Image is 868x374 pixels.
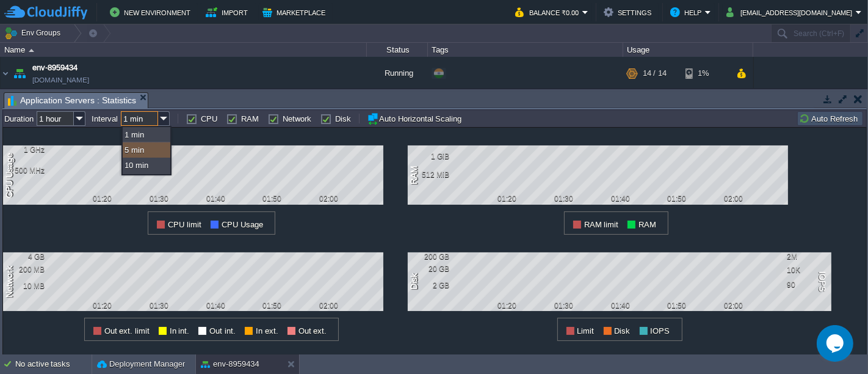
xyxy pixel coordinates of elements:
[222,220,263,229] span: CPU Usage
[5,265,45,274] div: 200 MB
[32,74,89,86] a: [DOMAIN_NAME]
[241,114,259,123] label: RAM
[314,301,344,310] div: 02:00
[209,326,236,335] span: Out int.
[718,194,749,203] div: 02:00
[670,5,705,20] button: Help
[3,152,18,199] div: CPU Usage
[144,301,175,310] div: 01:30
[367,57,428,90] div: Running
[256,326,278,335] span: In ext.
[144,194,175,203] div: 01:30
[314,194,344,203] div: 02:00
[410,170,449,179] div: 512 MiB
[367,112,465,125] button: Auto Horizontal Scaling
[5,282,45,290] div: 10 MB
[605,301,635,310] div: 01:40
[549,194,579,203] div: 01:30
[408,164,422,186] div: RAM
[123,142,170,158] div: 5 min
[262,5,329,20] button: Marketplace
[29,49,34,52] img: AMDAwAAAACH5BAEAAAAALAAAAAABAAEAAAICRAEAOw==
[685,57,725,90] div: 1%
[92,114,118,123] label: Interval
[170,326,190,335] span: In int.
[283,114,311,123] label: Network
[257,194,288,203] div: 01:50
[5,166,45,175] div: 500 MHz
[718,301,749,310] div: 02:00
[624,43,753,57] div: Usage
[168,220,201,229] span: CPU limit
[799,113,861,124] button: Auto Refresh
[408,273,422,291] div: Disk
[615,326,631,335] span: Disk
[335,114,351,123] label: Disk
[787,280,826,289] div: 90
[201,358,259,370] button: env-8959434
[410,265,449,273] div: 20 GB
[11,57,28,90] img: AMDAwAAAACH5BAEAAAAALAAAAAABAAEAAAICRAEAOw==
[87,301,118,310] div: 01:20
[206,5,251,20] button: Import
[298,326,327,335] span: Out ext.
[4,114,34,123] label: Duration
[515,5,582,20] button: Balance ₹0.00
[584,220,619,229] span: RAM limit
[32,62,78,74] a: env-8959434
[367,43,427,57] div: Status
[110,5,194,20] button: New Environment
[4,24,65,42] button: Env Groups
[814,271,828,293] div: IOPS
[662,194,692,203] div: 01:50
[726,5,856,20] button: [EMAIL_ADDRESS][DOMAIN_NAME]
[200,194,231,203] div: 01:40
[549,301,579,310] div: 01:30
[638,220,656,229] span: RAM
[787,252,826,261] div: 2M
[410,152,449,161] div: 1 GiB
[123,127,170,142] div: 1 min
[200,301,231,310] div: 01:40
[1,43,366,57] div: Name
[410,281,449,290] div: 2 GB
[817,325,856,362] iframe: chat widget
[577,326,595,335] span: Limit
[15,354,92,374] div: No active tasks
[429,43,623,57] div: Tags
[5,145,45,154] div: 1 GHz
[604,5,655,20] button: Settings
[605,194,635,203] div: 01:40
[3,265,18,299] div: Network
[5,252,45,261] div: 4 GB
[4,5,87,20] img: CloudJiffy
[492,194,523,203] div: 01:20
[104,326,150,335] span: Out ext. limit
[257,301,288,310] div: 01:50
[123,158,170,173] div: 10 min
[8,93,136,108] span: Application Servers : Statistics
[787,266,826,274] div: 10K
[97,358,185,370] button: Deployment Manager
[662,301,692,310] div: 01:50
[201,114,217,123] label: CPU
[651,326,670,335] span: IOPS
[492,301,523,310] div: 01:20
[87,194,118,203] div: 01:20
[1,57,10,90] img: AMDAwAAAACH5BAEAAAAALAAAAAABAAEAAAICRAEAOw==
[643,57,667,90] div: 14 / 14
[410,252,449,261] div: 200 GB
